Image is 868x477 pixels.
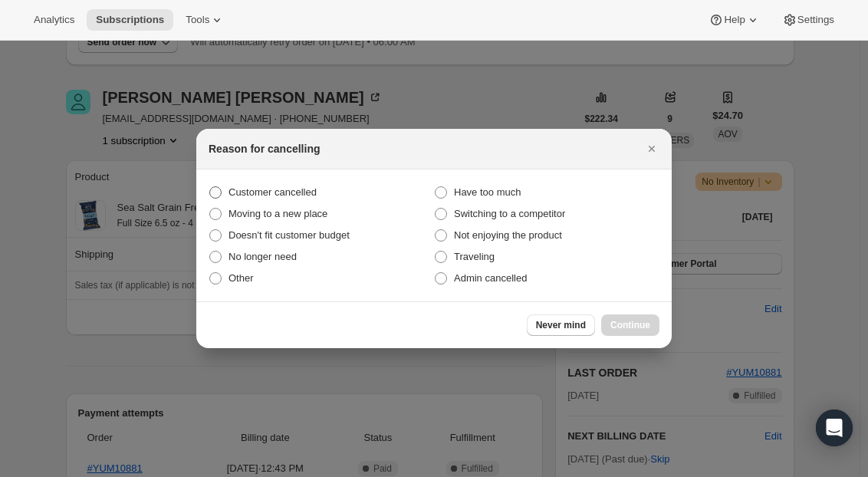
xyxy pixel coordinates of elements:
[229,272,254,284] span: Other
[454,186,521,198] span: Have too much
[797,14,834,26] span: Settings
[229,229,350,241] span: Doesn't fit customer budget
[87,9,173,31] button: Subscriptions
[229,208,327,219] span: Moving to a new place
[699,9,769,31] button: Help
[25,9,84,31] button: Analytics
[209,141,320,156] h2: Reason for cancelling
[454,208,565,219] span: Switching to a competitor
[454,272,527,284] span: Admin cancelled
[454,251,495,262] span: Traveling
[96,14,164,26] span: Subscriptions
[229,251,297,262] span: No longer need
[454,229,562,241] span: Not enjoying the product
[229,186,317,198] span: Customer cancelled
[176,9,234,31] button: Tools
[536,319,586,331] span: Never mind
[773,9,843,31] button: Settings
[816,410,853,446] div: Open Intercom Messenger
[186,14,209,26] span: Tools
[34,14,74,26] span: Analytics
[527,314,595,336] button: Never mind
[724,14,745,26] span: Help
[641,138,663,160] button: Close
